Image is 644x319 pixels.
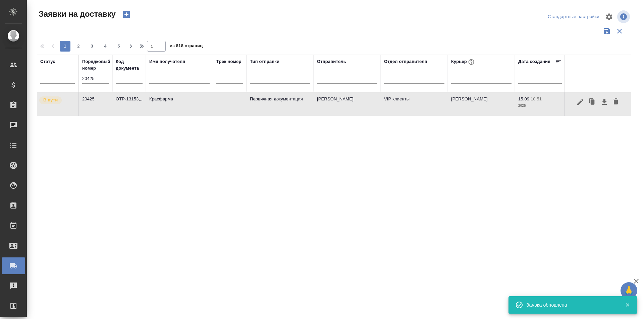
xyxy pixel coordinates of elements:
p: 2025 [518,102,562,109]
div: split button [546,12,601,22]
button: Сохранить фильтры [600,25,613,37]
button: 4 [100,41,111,52]
button: При выборе курьера статус заявки автоматически поменяется на «Принята» [467,58,476,66]
div: Курьер [451,58,476,66]
span: из 818 страниц [170,42,203,52]
button: 🙏 [621,282,637,299]
td: [PERSON_NAME] [448,92,515,116]
p: 10:51 [531,96,542,101]
div: Отправитель [317,58,346,65]
button: 5 [113,41,124,52]
td: VIP клиенты [381,92,448,116]
button: Закрыть [621,302,634,308]
div: Трек номер [216,58,241,65]
div: Код документа [116,58,143,72]
span: 2 [73,43,84,50]
span: 🙏 [623,284,635,298]
button: Создать [118,9,135,20]
button: 3 [87,41,97,52]
button: Клонировать [586,96,599,108]
td: [PERSON_NAME] [314,92,381,116]
div: Дата создания [518,58,550,65]
button: Редактировать [575,96,586,108]
td: Первичная документация [247,92,314,116]
span: 3 [87,43,97,50]
td: OTP-13153,,, [112,92,146,116]
td: 20425 [79,92,112,116]
span: 5 [113,43,124,50]
div: Заявка принята в работу [39,96,75,105]
span: 4 [100,43,111,50]
div: Тип отправки [250,58,279,65]
span: Настроить таблицу [601,9,617,25]
div: Заявка обновлена [526,302,615,308]
button: Сбросить фильтры [613,25,626,37]
div: Порядковый номер [82,58,110,72]
div: Отдел отправителя [384,58,427,65]
p: 15.09, [518,96,531,101]
span: Заявки на доставку [37,9,116,19]
span: Посмотреть информацию [617,10,631,23]
button: 2 [73,41,84,52]
p: В пути [43,97,58,103]
td: Красфарма [146,92,213,116]
button: Удалить [610,96,622,108]
div: Статус [40,58,55,65]
div: Имя получателя [149,58,185,65]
